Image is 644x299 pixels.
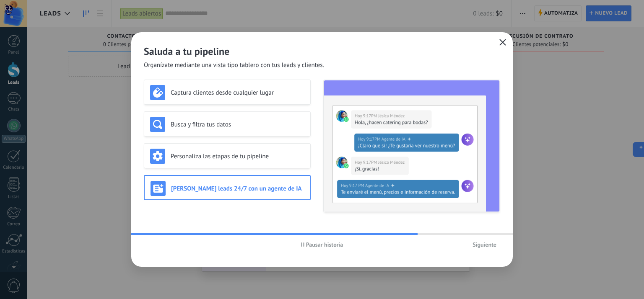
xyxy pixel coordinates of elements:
[473,242,496,247] span: Siguiente
[171,152,304,160] h3: Personaliza las etapas de tu pipeline
[144,45,500,58] h2: Saluda a tu pipeline
[469,238,500,251] button: Siguiente
[306,242,343,247] span: Pausar historia
[171,185,304,193] h3: [PERSON_NAME] leads 24/7 con un agente de IA
[297,238,347,251] button: Pausar historia
[144,61,324,70] span: Organízate mediante una vista tipo tablero con tus leads y clientes.
[171,121,304,129] h3: Busca y filtra tus datos
[171,89,304,97] h3: Captura clientes desde cualquier lugar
